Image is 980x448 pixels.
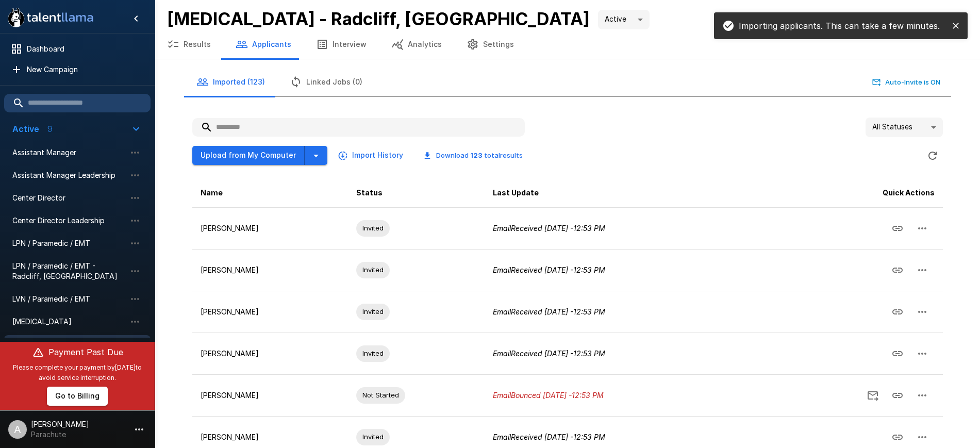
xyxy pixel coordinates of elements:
button: Settings [454,30,526,59]
i: Email Received [DATE] - 12:53 PM [493,224,605,233]
i: Email Received [DATE] - 12:53 PM [493,307,605,316]
span: Copy Interview Link [885,306,910,315]
span: Invited [356,307,390,317]
button: Applicants [223,30,304,59]
th: Last Update [485,178,753,208]
span: Copy Interview Link [885,223,910,231]
div: All Statuses [866,118,943,137]
i: Email Received [DATE] - 12:53 PM [493,349,605,358]
span: Invited [356,349,390,358]
th: Name [192,178,348,208]
i: Email Received [DATE] - 12:53 PM [493,433,605,441]
button: Linked Jobs (0) [277,68,375,96]
span: Invited [356,223,390,233]
div: Active [598,10,650,29]
th: Quick Actions [753,178,942,208]
span: Copy Interview Link [885,390,910,399]
button: close [948,18,964,34]
p: [PERSON_NAME] [201,223,340,234]
button: Auto-Invite is ON [870,74,943,90]
i: Email Bounced [DATE] - 12:53 PM [493,391,604,400]
span: Copy Interview Link [885,264,910,273]
p: [PERSON_NAME] [201,265,340,275]
button: Download 123 totalresults [416,147,531,163]
p: [PERSON_NAME] [201,432,340,442]
button: Refreshing... [922,145,943,166]
p: [PERSON_NAME] [201,349,340,359]
p: [PERSON_NAME] [201,307,340,317]
button: Upload from My Computer [192,146,305,165]
i: Email Received [DATE] - 12:53 PM [493,266,605,274]
p: Importing applicants. This can take a few minutes. [739,20,940,32]
b: 123 [470,151,483,159]
span: Not Started [356,390,405,400]
b: [MEDICAL_DATA] - Radcliff, [GEOGRAPHIC_DATA] [167,8,590,29]
span: Copy Interview Link [885,348,910,357]
button: Analytics [379,30,454,59]
span: Send Invitation [860,390,885,399]
span: Invited [356,265,390,275]
button: Results [155,30,223,59]
button: Interview [304,30,379,59]
span: Invited [356,432,390,442]
button: Import History [336,146,407,165]
p: [PERSON_NAME] [201,390,340,401]
span: Copy Interview Link [885,432,910,440]
button: Imported (123) [184,68,277,96]
th: Status [348,178,485,208]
